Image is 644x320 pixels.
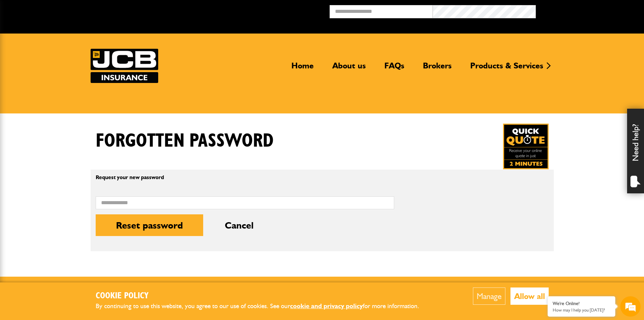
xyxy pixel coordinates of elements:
a: FAQs [379,61,409,76]
button: Allow all [510,287,549,305]
a: About us [327,61,371,76]
a: JCB Insurance Services [91,49,158,83]
p: Request your new password [96,175,394,180]
p: By continuing to use this website, you agree to our use of cookies. See our for more information. [96,301,430,312]
h2: Cookie Policy [96,291,430,301]
a: cookie and privacy policy [290,302,363,310]
a: Products & Services [465,61,548,76]
button: Manage [473,287,505,305]
p: How may I help you today? [553,307,610,313]
button: Broker Login [536,5,639,16]
a: Brokers [418,61,457,76]
a: Get your insurance quote in just 2-minutes [503,124,549,169]
button: Reset password [96,214,203,236]
button: Cancel [205,214,274,236]
div: Need help? [627,109,644,193]
a: Home [286,61,319,76]
div: We're Online! [553,301,610,306]
h1: Forgotten password [96,130,273,152]
img: JCB Insurance Services logo [91,49,158,83]
img: Quick Quote [503,124,549,169]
